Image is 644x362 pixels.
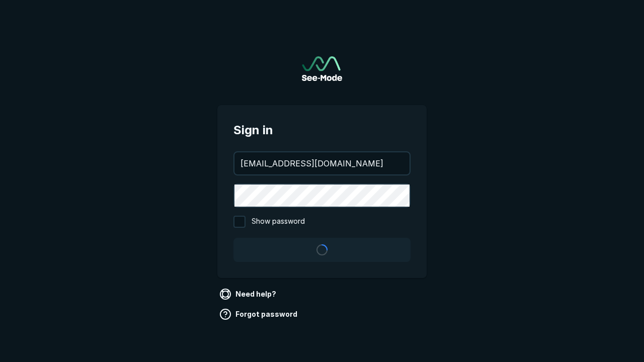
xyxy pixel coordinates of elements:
a: Go to sign in [302,56,342,81]
a: Forgot password [217,306,301,322]
img: See-Mode Logo [302,56,342,81]
span: Show password [252,216,305,228]
a: Need help? [217,286,280,302]
span: Sign in [233,121,411,139]
input: your@email.com [234,152,410,174]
